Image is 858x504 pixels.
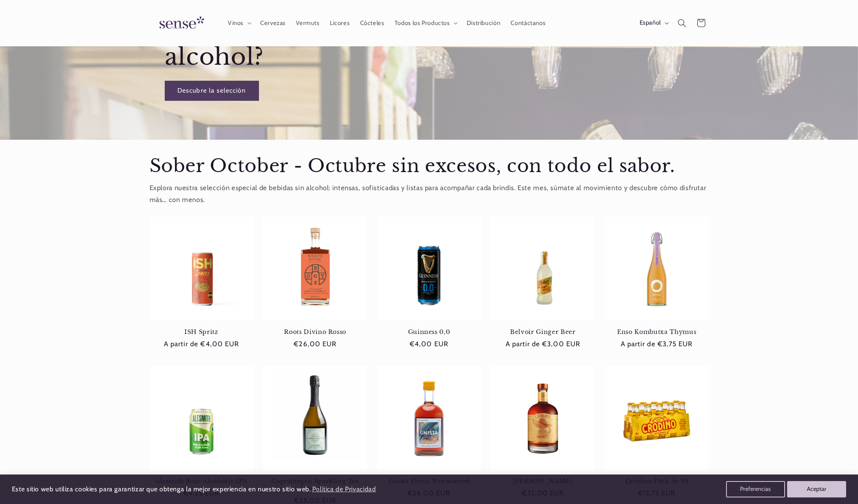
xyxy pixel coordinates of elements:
[506,14,551,32] a: Contáctanos
[395,19,450,27] span: Todos los Productos
[377,328,481,336] a: Guinness 0,0
[150,182,709,206] p: Explora nuestra selección especial de bebidas sin alcohol: intensas, sofisticadas y listas para a...
[296,19,319,27] span: Vermuts
[150,154,709,178] h2: Sober October - Octubre sin excesos, con todo el sabor.
[150,328,254,336] a: ISH Spritz
[263,328,367,336] a: Roots Divino Rosso
[255,14,291,32] a: Cervezas
[355,14,389,32] a: Cócteles
[222,14,255,32] summary: Vinos
[330,19,350,27] span: Licores
[467,19,501,27] span: Distribución
[260,19,286,27] span: Cervezas
[511,19,545,27] span: Contáctanos
[672,14,691,32] summary: Búsqueda
[325,14,355,32] a: Licores
[311,482,377,497] a: Política de Privacidad (opens in a new tab)
[228,19,243,27] span: Vinos
[640,19,661,28] span: Español
[291,14,325,32] a: Vermuts
[787,481,846,497] button: Aceptar
[150,11,211,35] img: Sense
[164,81,259,101] a: Descubre la selección
[146,8,214,38] a: Sense
[726,481,785,497] button: Preferencias
[634,15,672,31] button: Español
[389,14,461,32] summary: Todos los Productos
[461,14,506,32] a: Distribución
[12,485,311,493] span: Este sitio web utiliza cookies para garantizar que obtenga la mejor experiencia en nuestro sitio ...
[360,19,384,27] span: Cócteles
[605,328,709,336] a: Enso Kombutxa Thymus
[491,328,595,336] a: Belvoir Ginger Beer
